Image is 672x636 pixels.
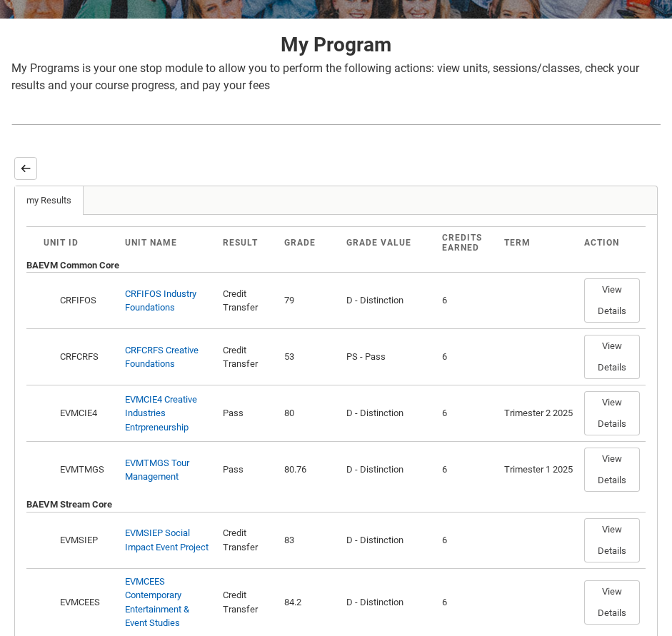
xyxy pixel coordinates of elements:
[346,238,431,248] div: Grade Value
[58,595,114,610] div: EVMCEES
[584,580,640,625] button: View Details
[125,458,189,483] a: EVMTMGS Tour Management
[125,238,211,248] div: Unit Name
[58,533,114,547] div: EVMSIEP
[284,406,335,420] div: 80
[125,345,199,370] a: CRFCRFS Creative Foundations
[346,595,431,610] div: D - Distinction
[284,595,335,610] div: 84.2
[125,394,197,433] a: EVMCIE4 Creative Industries Entrpreneurship
[281,33,391,56] strong: My Program
[346,533,431,547] div: D - Distinction
[125,528,209,552] a: EVMSIEP Social Impact Event Project
[125,393,211,435] div: EVMCIE4 Creative Industries Entrpreneurship
[584,278,640,323] button: View Details
[504,406,573,420] div: Trimester 2 2025
[125,526,211,554] div: EVMSIEP Social Impact Event Project
[223,406,274,420] div: Pass
[584,335,640,379] button: View Details
[346,463,431,477] div: D - Distinction
[584,391,640,435] button: View Details
[442,233,493,253] div: Credits Earned
[223,588,274,616] div: Credit Transfer
[58,406,114,420] div: EVMCIE4
[26,260,119,271] b: BAEVM Common Core
[284,350,335,364] div: 53
[442,406,493,420] div: 6
[223,238,274,248] div: Result
[125,287,211,315] div: CRFIFOS Industry Foundations
[346,350,431,364] div: PS - Pass
[284,238,335,248] div: Grade
[223,526,274,554] div: Credit Transfer
[284,533,335,547] div: 83
[442,533,493,547] div: 6
[125,343,211,371] div: CRFCRFS Creative Foundations
[442,293,493,308] div: 6
[14,157,37,180] button: Back
[58,463,114,477] div: EVMTMGS
[15,186,84,215] a: my Results
[504,238,573,248] div: Term
[58,350,114,364] div: CRFCRFS
[125,288,196,313] a: CRFIFOS Industry Foundations
[223,343,274,371] div: Credit Transfer
[44,238,114,248] div: Unit ID
[223,287,274,315] div: Credit Transfer
[584,448,640,492] button: View Details
[442,350,493,364] div: 6
[442,463,493,477] div: 6
[284,293,335,308] div: 79
[346,406,431,420] div: D - Distinction
[346,293,431,308] div: D - Distinction
[26,499,112,510] b: BAEVM Stream Core
[125,576,189,629] a: EVMCEES Contemporary Entertainment & Event Studies
[11,61,639,92] span: My Programs is your one stop module to allow you to perform the following actions: view units, se...
[584,518,640,562] button: View Details
[125,456,211,484] div: EVMTMGS Tour Management
[223,463,274,477] div: Pass
[584,238,628,248] div: Action
[125,575,211,630] div: EVMCEES Contemporary Entertainment & Event Studies
[442,595,493,610] div: 6
[58,293,114,308] div: CRFIFOS
[11,119,661,131] img: REDU_GREY_LINE
[284,463,335,477] div: 80.76
[504,463,573,477] div: Trimester 1 2025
